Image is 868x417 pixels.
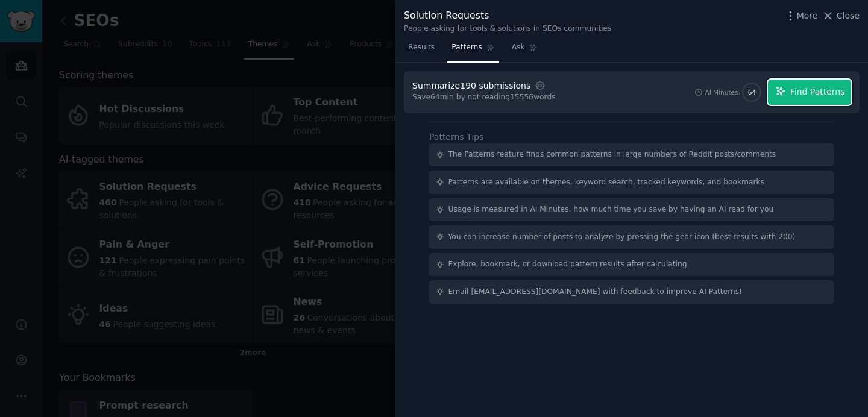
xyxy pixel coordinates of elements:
button: Close [822,10,860,22]
span: Close [837,10,860,22]
a: Patterns [447,38,498,63]
span: Ask [512,42,525,53]
span: Patterns [451,42,482,53]
div: Patterns are available on themes, keyword search, tracked keywords, and bookmarks [448,177,764,188]
span: Results [408,42,435,53]
a: Results [404,38,439,63]
div: AI Minutes: [705,88,740,96]
span: 64 [748,88,756,96]
div: Explore, bookmark, or download pattern results after calculating [448,259,687,270]
div: Email [EMAIL_ADDRESS][DOMAIN_NAME] with feedback to improve AI Patterns! [448,287,743,298]
div: Save 64 min by not reading 15556 words [412,92,556,103]
div: People asking for tools & solutions in SEOs communities [404,24,612,34]
button: Find Patterns [768,80,851,105]
div: Usage is measured in AI Minutes, how much time you save by having an AI read for you [448,204,774,215]
span: Find Patterns [790,86,845,98]
label: Patterns Tips [429,132,483,142]
span: More [797,10,818,22]
a: Ask [508,38,542,63]
div: Solution Requests [404,8,612,24]
div: Summarize 190 submissions [412,80,530,92]
div: The Patterns feature finds common patterns in large numbers of Reddit posts/comments [448,149,776,160]
div: You can increase number of posts to analyze by pressing the gear icon (best results with 200) [448,232,796,243]
button: More [784,10,818,22]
